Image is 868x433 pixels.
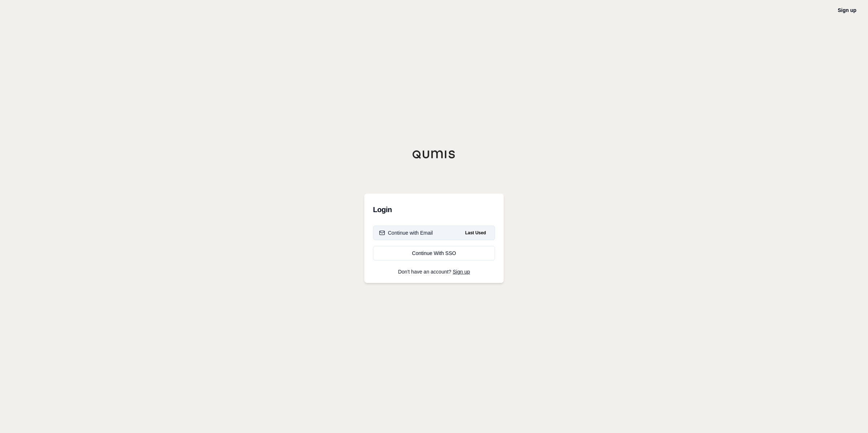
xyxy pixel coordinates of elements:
[838,7,856,13] a: Sign up
[412,150,456,159] img: Qumis
[379,229,433,236] div: Continue with Email
[373,246,495,260] a: Continue With SSO
[373,269,495,274] p: Don't have an account?
[373,202,495,217] h3: Login
[462,228,489,237] span: Last Used
[379,250,489,257] div: Continue With SSO
[453,269,470,275] a: Sign up
[373,226,495,240] button: Continue with EmailLast Used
